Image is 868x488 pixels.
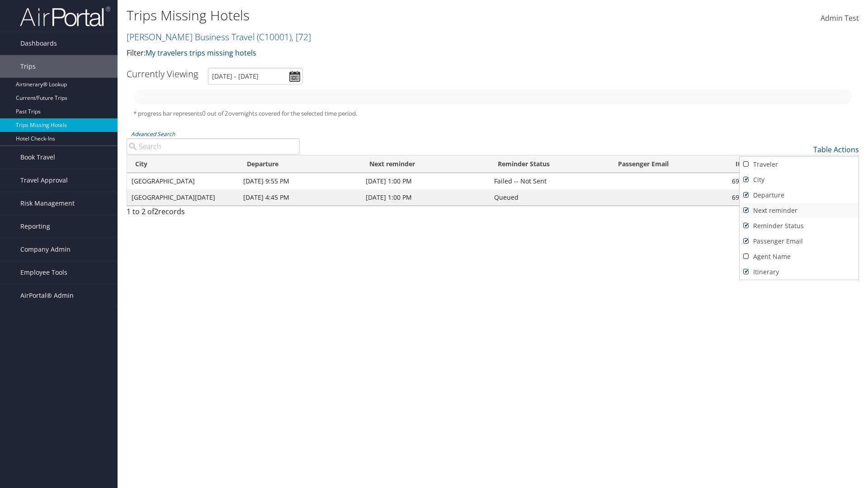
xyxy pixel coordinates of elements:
a: Next reminder [740,203,859,218]
a: Passenger Email [740,234,859,249]
a: City [740,172,859,188]
img: airportal-logo.png [20,6,110,27]
a: Departure [740,188,859,203]
a: Itinerary [740,264,859,280]
a: Traveler [740,157,859,172]
a: Agent Name [740,249,859,264]
span: Company Admin [20,238,71,261]
span: AirPortal® Admin [20,284,74,307]
span: Employee Tools [20,261,67,284]
span: Trips [20,55,36,78]
span: Travel Approval [20,169,68,192]
span: Dashboards [20,32,57,55]
span: Reporting [20,215,50,238]
span: Risk Management [20,192,75,215]
a: Reminder Status [740,218,859,234]
span: Book Travel [20,146,55,169]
